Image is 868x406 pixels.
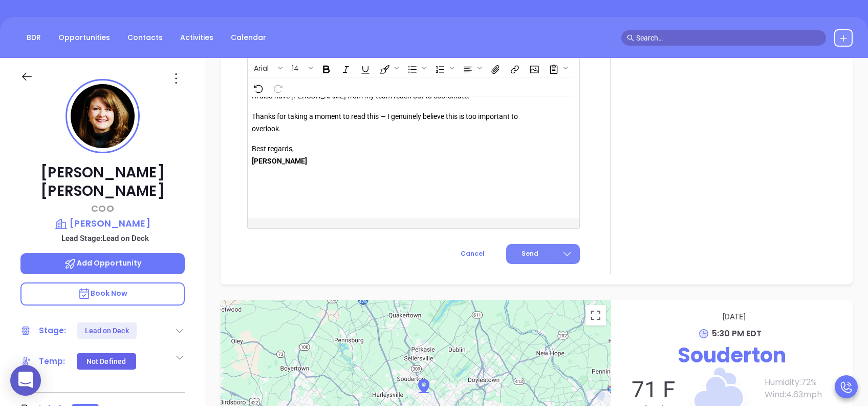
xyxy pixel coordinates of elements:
div: Stage: [39,323,67,338]
span: Add Opportunity [64,258,142,268]
p: Wind: 4.63 mph [765,389,842,401]
span: Send [522,249,538,258]
span: Cancel [461,249,485,258]
p: 71 F [621,376,685,403]
span: Font family [248,59,285,76]
span: Insert Files [485,59,504,76]
button: Arial [249,59,276,76]
img: profile-user [71,84,135,148]
p: Souderton [621,340,842,371]
span: Arial [249,63,274,70]
p: Humidity: 72 % [765,376,842,389]
span: Redo [268,78,286,96]
span: search [627,34,634,42]
span: Surveys [544,59,570,76]
span: Insert Image [524,59,542,76]
span: Font size [286,59,315,76]
span: Underline [355,59,374,76]
button: Cancel [442,244,504,263]
span: 5:30 PM EDT [712,328,762,339]
a: [PERSON_NAME] [20,216,185,231]
span: Book Now [78,288,128,298]
p: [DATE] [626,310,842,323]
p: Lead Stage: Lead on Deck [26,232,185,245]
button: Send [506,244,580,264]
span: Bold [316,59,335,76]
span: Align [458,59,484,76]
a: Contacts [121,29,169,46]
span: 14 [287,63,304,70]
span: Insert link [505,59,523,76]
p: Thanks for taking a moment to read this — I genuinely believe this is too important to overlook. [252,111,539,135]
a: BDR [20,29,47,46]
span: Fill color or set the text color [375,59,401,76]
button: 14 [287,59,307,76]
a: Calendar [225,29,272,46]
input: Search… [636,32,820,44]
a: Opportunities [52,29,116,46]
p: COO [20,201,185,215]
p: Best regards, [252,143,539,179]
span: Insert Unordered List [402,59,429,76]
p: [PERSON_NAME] [PERSON_NAME] [20,164,185,200]
div: Lead on Deck [85,322,129,339]
button: Toggle fullscreen view [585,305,606,326]
strong: [PERSON_NAME] [252,157,307,165]
div: Temp: [39,354,66,369]
span: Insert Ordered List [430,59,457,76]
a: Activities [174,29,220,46]
span: Undo [248,78,267,96]
div: Not Defined [86,353,126,370]
span: Italic [336,59,354,76]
